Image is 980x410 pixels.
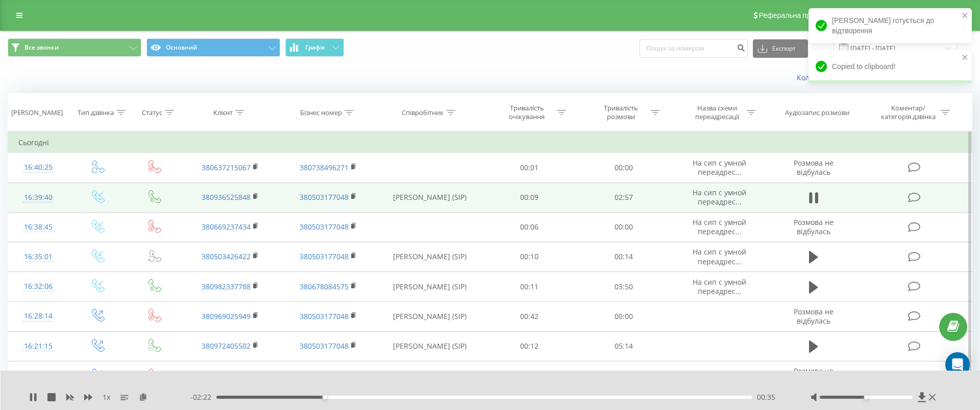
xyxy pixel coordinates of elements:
[377,361,482,391] td: [PERSON_NAME] (SIP)
[18,277,58,297] div: 16:32:06
[377,183,482,212] td: [PERSON_NAME] (SIP)
[693,277,746,296] span: На сип с умной переадрес...
[142,108,162,117] div: Статус
[305,44,325,51] span: Графік
[753,39,808,58] button: Експорт
[18,247,58,267] div: 16:35:01
[213,108,233,117] div: Клієнт
[402,108,444,117] div: Співробітник
[693,217,746,236] span: На сип с умной переадрес...
[794,366,834,385] span: Розмова не відбулась
[576,183,670,212] td: 02:57
[377,272,482,302] td: [PERSON_NAME] (SIP)
[482,212,576,242] td: 00:06
[300,311,349,321] a: 380503177048
[482,183,576,212] td: 00:09
[482,302,576,331] td: 00:42
[640,39,748,58] input: Пошук за номером
[794,158,834,177] span: Розмова не відбулась
[482,331,576,361] td: 00:12
[693,158,746,177] span: На сип с умной переадрес...
[576,302,670,331] td: 00:00
[576,331,670,361] td: 05:14
[8,38,141,57] button: Все звонки
[482,153,576,183] td: 00:01
[757,392,775,402] span: 00:35
[759,11,834,19] span: Реферальна програма
[78,108,114,117] div: Тип дзвінка
[11,108,63,117] div: [PERSON_NAME]
[323,395,327,399] div: Accessibility label
[576,361,670,391] td: 00:00
[808,50,972,83] div: Copied to clipboard!
[202,311,251,321] a: 380969025949
[18,217,58,237] div: 16:38:45
[576,212,670,242] td: 00:00
[202,222,251,232] a: 380669237434
[285,38,344,57] button: Графік
[18,157,58,177] div: 16:40:25
[962,53,969,63] button: close
[797,73,972,82] a: Коли дані можуть відрізнятися вiд інших систем
[878,104,938,121] div: Коментар/категорія дзвінка
[576,153,670,183] td: 00:00
[693,188,746,207] span: На сип с умной переадрес...
[693,247,746,266] span: На сип с умной переадрес...
[202,341,251,351] a: 380972405502
[945,352,970,377] div: Open Intercom Messenger
[18,336,58,356] div: 16:21:15
[300,192,349,202] a: 380503177048
[300,282,349,291] a: 380678084575
[594,104,648,121] div: Тривалість розмови
[482,242,576,271] td: 00:10
[576,242,670,271] td: 00:14
[808,8,972,43] div: [PERSON_NAME] готується до відтворення
[146,38,280,57] button: Основний
[202,192,251,202] a: 380936525848
[962,11,969,21] button: close
[300,222,349,232] a: 380503177048
[864,395,868,399] div: Accessibility label
[482,272,576,302] td: 00:11
[576,272,670,302] td: 03:50
[794,307,834,326] span: Розмова не відбулась
[202,163,251,172] a: 380637215067
[300,163,349,172] a: 380738496271
[377,302,482,331] td: [PERSON_NAME] (SIP)
[103,392,110,402] span: 1 x
[190,392,216,402] span: - 02:22
[377,242,482,271] td: [PERSON_NAME] (SIP)
[300,341,349,351] a: 380503177048
[202,282,251,291] a: 380982337788
[500,104,554,121] div: Тривалість очікування
[300,108,342,117] div: Бізнес номер
[377,331,482,361] td: [PERSON_NAME] (SIP)
[8,132,972,153] td: Сьогодні
[18,188,58,208] div: 16:39:40
[300,252,349,261] a: 380503177048
[18,366,58,386] div: 16:20:17
[18,306,58,326] div: 16:28:14
[24,43,59,52] span: Все звонки
[690,104,744,121] div: Назва схеми переадресації
[794,217,834,236] span: Розмова не відбулась
[482,361,576,391] td: 00:06
[202,252,251,261] a: 380503426422
[785,108,849,117] div: Аудіозапис розмови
